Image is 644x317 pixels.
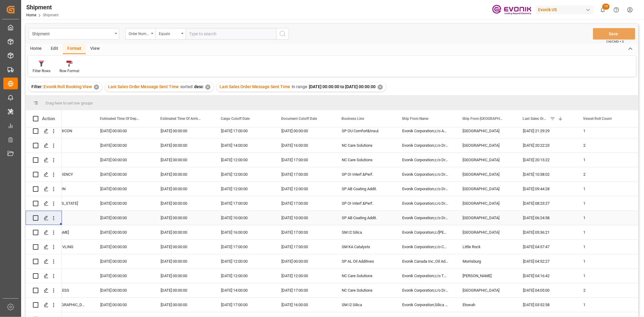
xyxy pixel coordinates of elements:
[274,167,335,181] div: [DATE] 17:00:00
[292,84,307,89] span: In range
[516,153,576,167] div: [DATE] 20:15:22
[516,124,576,138] div: [DATE] 21:29:29
[26,44,46,54] div: Home
[26,167,62,182] div: Press SPACE to select this row.
[395,138,455,152] div: Evonik Corporation;c/o Draffen Warehouse and Storage
[335,211,395,225] div: SP AB Coating Addit.
[93,211,153,225] div: [DATE] 00:00:00
[26,254,62,269] div: Press SPACE to select this row.
[214,225,274,239] div: [DATE] 16:00:00
[576,138,636,152] div: 2
[26,3,59,12] div: Shipment
[335,167,395,181] div: SP OI Interf.&Perf.
[93,182,153,196] div: [DATE] 00:00:00
[516,225,576,239] div: [DATE] 05:36:21
[455,240,516,254] div: Little Rock
[93,240,153,254] div: [DATE] 00:00:00
[606,39,624,44] span: Ctrl/CMD + S
[214,211,274,225] div: [DATE] 10:00:00
[46,44,63,54] div: Edit
[335,138,395,152] div: NC Care Solutions
[33,298,93,312] div: POLAR [GEOGRAPHIC_DATA]
[610,3,623,17] button: Help Center
[93,167,153,181] div: [DATE] 00:00:00
[395,211,455,225] div: Evonik Corporation;c/o Draffen Warehouse and Storage
[455,254,516,268] div: Morrisburg
[576,283,636,297] div: 2
[42,116,55,121] div: Action
[125,28,155,40] button: open menu
[108,84,179,89] span: Last Sales Order Message Sent Time
[395,196,455,210] div: Evonik Corporation;c/o Draffen Warehouse and Storage
[153,269,214,283] div: [DATE] 00:00:00
[26,269,62,283] div: Press SPACE to select this row.
[274,211,335,225] div: [DATE] 10:00:00
[274,124,335,138] div: [DATE] 00:00:00
[335,182,395,196] div: SP AB Coating Addit.
[516,138,576,152] div: [DATE] 20:22:23
[29,28,119,40] button: open menu
[576,124,636,138] div: 1
[395,124,455,138] div: Evonik Corporation;c/o American Whse [GEOGRAPHIC_DATA] [GEOGRAPHIC_DATA]
[93,225,153,239] div: [DATE] 00:00:00
[155,28,186,40] button: open menu
[274,240,335,254] div: [DATE] 17:00:00
[492,5,531,15] img: Evonik-brand-mark-Deep-Purple-RGB.jpeg_1700498283.jpeg
[26,182,62,196] div: Press SPACE to select this row.
[523,117,547,121] span: Last Sales Order Message Sent Time
[33,138,93,152] div: ONE IBIS
[194,84,203,89] span: desc
[186,28,276,40] input: Type to search
[214,283,274,297] div: [DATE] 14:00:00
[576,153,636,167] div: 1
[455,298,516,312] div: Etowah
[335,153,395,167] div: NC Care Solutions
[455,211,516,225] div: [GEOGRAPHIC_DATA]
[26,196,62,211] div: Press SPACE to select this row.
[576,240,636,254] div: 1
[516,254,576,268] div: [DATE] 04:52:27
[281,117,317,121] span: Document Cutoff Date
[153,298,214,312] div: [DATE] 00:00:00
[516,211,576,225] div: [DATE] 06:24:58
[395,254,455,268] div: Evonik Canada Inc.;Oil Additives Plant, [GEOGRAPHIC_DATA]
[153,225,214,239] div: [DATE] 00:00:00
[26,13,36,17] a: Home
[455,283,516,297] div: [GEOGRAPHIC_DATA]
[100,117,140,121] span: Estimated Time Of Departure (ETD)
[402,117,428,121] span: Ship From Name
[214,269,274,283] div: [DATE] 12:00:00
[274,298,335,312] div: [DATE] 16:00:00
[335,269,395,283] div: NC Care Solutions
[378,85,383,90] div: ✕
[395,153,455,167] div: Evonik Corporation;c/o Draffen Warehouse and Storage
[516,283,576,297] div: [DATE] 04:05:00
[33,124,93,138] div: MAERSK RUBICON
[214,298,274,312] div: [DATE] 17:00:00
[33,182,93,196] div: ONE FRUITION
[455,153,516,167] div: [GEOGRAPHIC_DATA]
[395,225,455,239] div: Evonik Corporation;c/[PERSON_NAME]
[576,196,636,210] div: 1
[219,84,290,89] span: Last Sales Order Message Sent Time
[516,298,576,312] div: [DATE] 03:52:58
[180,84,193,89] span: sorted
[341,117,364,121] span: Business Line
[26,225,62,240] div: Press SPACE to select this row.
[93,124,153,138] div: [DATE] 00:00:00
[274,196,335,210] div: [DATE] 17:00:00
[576,254,636,268] div: 1
[593,28,635,40] button: Save
[93,298,153,312] div: [DATE] 00:00:00
[93,283,153,297] div: [DATE] 00:00:00
[93,254,153,268] div: [DATE] 00:00:00
[26,153,62,167] div: Press SPACE to select this row.
[335,240,395,254] div: SM KA Catalysts
[455,269,516,283] div: [PERSON_NAME]
[274,225,335,239] div: [DATE] 17:00:00
[516,167,576,181] div: [DATE] 10:38:02
[596,3,610,17] button: show 15 new notifications
[26,124,62,138] div: Press SPACE to select this row.
[214,124,274,138] div: [DATE] 17:00:00
[153,211,214,225] div: [DATE] 00:00:00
